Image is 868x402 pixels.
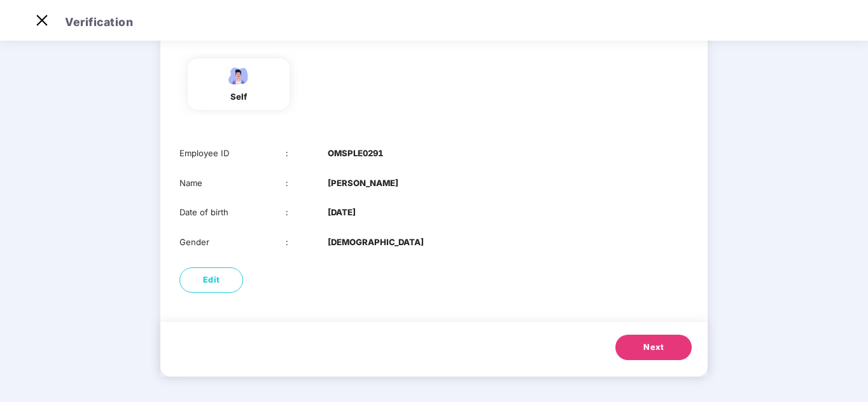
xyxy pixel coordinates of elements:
button: Edit [179,267,243,293]
div: : [286,147,328,160]
div: Gender [179,236,286,249]
b: [DEMOGRAPHIC_DATA] [328,236,424,249]
b: [PERSON_NAME] [328,177,398,190]
span: Next [643,341,664,354]
img: svg+xml;base64,PHN2ZyBpZD0iRW1wbG95ZWVfbWFsZSIgeG1sbnM9Imh0dHA6Ly93d3cudzMub3JnLzIwMDAvc3ZnIiB3aW... [223,65,255,87]
div: Name [179,177,286,190]
div: : [286,206,328,219]
button: Next [615,335,692,360]
b: [DATE] [328,206,356,219]
div: Employee ID [179,147,286,160]
span: Edit [203,274,220,286]
div: self [223,90,255,104]
b: OMSPLE0291 [328,147,383,160]
div: : [286,236,328,249]
div: : [286,177,328,190]
div: Date of birth [179,206,286,219]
